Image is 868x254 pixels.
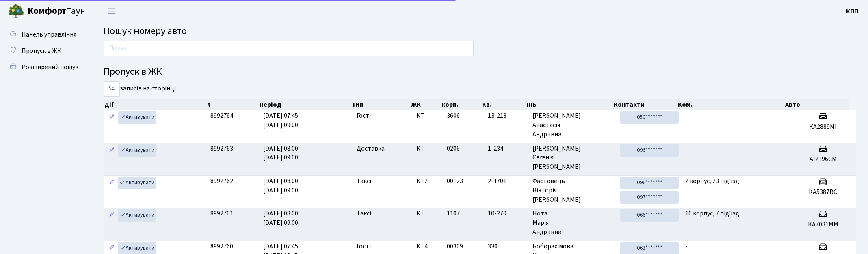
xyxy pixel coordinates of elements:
[351,99,410,110] th: Тип
[22,30,76,39] span: Панель управління
[210,242,233,251] span: 8992760
[107,144,117,157] a: Редагувати
[532,111,614,139] span: [PERSON_NAME] Анастасія Андріївна
[488,111,526,121] span: 13-213
[210,177,233,185] span: 8992762
[357,242,371,251] span: Гості
[532,144,614,172] span: [PERSON_NAME] Євгенія [PERSON_NAME]
[481,99,526,110] th: Кв.
[210,111,233,120] span: 8992764
[488,177,526,186] span: 2-1701
[416,111,441,121] span: КТ
[677,99,784,110] th: Ком.
[794,123,853,131] h5: КА2889MI
[263,177,298,195] span: [DATE] 08:00 [DATE] 09:00
[102,4,122,18] button: Переключити навігацію
[410,99,441,110] th: ЖК
[846,7,858,16] b: КПП
[210,144,233,153] span: 8992763
[104,81,176,97] label: записів на сторінці
[447,242,463,251] span: 00309
[416,209,441,218] span: КТ
[357,177,371,186] span: Таксі
[613,99,677,110] th: Контакти
[104,24,187,38] span: Пошук номеру авто
[794,155,853,163] h5: АІ2196СМ
[357,144,385,153] span: Доставка
[794,188,853,196] h5: КА5387ВС
[532,209,614,237] span: Нота Марія Андріївна
[416,177,441,186] span: КТ2
[4,43,85,59] a: Пропуск в ЖК
[447,144,460,153] span: 0206
[104,99,206,110] th: Дії
[416,242,441,251] span: КТ4
[4,59,85,75] a: Розширений пошук
[118,209,156,222] a: Активувати
[846,6,858,16] a: КПП
[28,4,85,18] span: Таун
[104,81,120,97] select: записів на сторінці
[22,46,61,55] span: Пропуск в ЖК
[488,144,526,153] span: 1-234
[118,111,156,124] a: Активувати
[357,111,371,121] span: Гості
[447,177,463,185] span: 00123
[8,3,24,19] img: logo.png
[416,144,441,153] span: КТ
[532,177,614,204] span: Фастовець Вікторія [PERSON_NAME]
[447,209,460,218] span: 1107
[259,99,351,110] th: Період
[107,209,117,222] a: Редагувати
[107,111,117,124] a: Редагувати
[206,99,259,110] th: #
[685,111,688,120] span: -
[263,111,298,129] span: [DATE] 07:45 [DATE] 09:00
[685,209,739,218] span: 10 корпус, 7 під'їзд
[104,66,856,78] h4: Пропуск в ЖК
[263,144,298,162] span: [DATE] 08:00 [DATE] 09:00
[784,99,849,110] th: Авто
[118,177,156,189] a: Активувати
[104,41,474,56] input: Пошук
[488,242,526,251] span: 330
[263,209,298,227] span: [DATE] 08:00 [DATE] 09:00
[210,209,233,218] span: 8992761
[118,144,156,157] a: Активувати
[685,242,688,251] span: -
[28,4,67,17] b: Комфорт
[488,209,526,218] span: 10-270
[685,144,688,153] span: -
[526,99,613,110] th: ПІБ
[794,221,853,228] h5: КА7081ММ
[22,62,78,71] span: Розширений пошук
[357,209,371,218] span: Таксі
[447,111,460,120] span: 3606
[441,99,481,110] th: корп.
[107,177,117,189] a: Редагувати
[685,177,739,185] span: 2 корпус, 23 під'їзд
[4,26,85,43] a: Панель управління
